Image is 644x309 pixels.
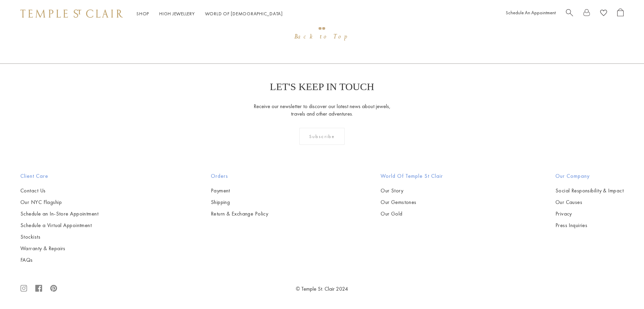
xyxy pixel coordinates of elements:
a: Open Shopping Bag [617,8,624,19]
a: Privacy [555,210,624,218]
h2: Our Company [555,172,624,180]
nav: Main navigation [136,10,283,18]
a: Stockists [20,233,98,241]
a: Schedule An Appointment [506,10,556,16]
a: Payment [211,187,269,194]
a: Warranty & Repairs [20,245,98,252]
iframe: Gorgias live chat messenger [610,277,637,302]
a: Our Gold [381,210,443,218]
div: Subscribe [299,128,345,145]
a: Our Gemstones [381,199,443,206]
div: Go to top [294,23,349,43]
a: Schedule an In-Store Appointment [20,210,98,218]
a: ShopShop [136,11,149,17]
a: Schedule a Virtual Appointment [20,222,98,229]
h2: World of Temple St Clair [381,172,443,180]
h2: Client Care [20,172,98,180]
a: Our Story [381,187,443,194]
a: Press Inquiries [555,222,624,229]
a: Contact Us [20,187,98,194]
a: Return & Exchange Policy [211,210,269,218]
a: Our NYC Flagship [20,199,98,206]
div: Back to Top [294,31,349,43]
p: Receive our newsletter to discover our latest news about jewels, travels and other adventures. [253,103,391,118]
p: LET'S KEEP IN TOUCH [270,81,374,92]
a: Search [566,8,573,19]
a: Social Responsibility & Impact [555,187,624,194]
a: © Temple St. Clair 2024 [296,285,348,292]
a: View Wishlist [600,8,607,19]
a: Shipping [211,199,269,206]
a: Our Causes [555,199,624,206]
h2: Orders [211,172,269,180]
a: FAQs [20,256,98,264]
img: Temple St. Clair [20,10,123,18]
a: High JewelleryHigh Jewellery [159,11,195,17]
a: World of [DEMOGRAPHIC_DATA]World of [DEMOGRAPHIC_DATA] [205,11,283,17]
